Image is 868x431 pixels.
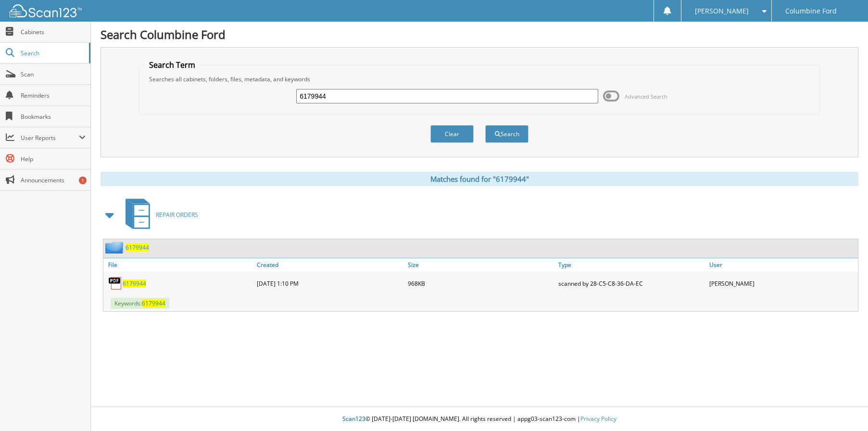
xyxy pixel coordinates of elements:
span: User Reports [21,134,79,142]
button: Search [485,125,528,143]
div: [PERSON_NAME] [707,274,858,293]
span: Scan [21,70,86,78]
span: Columbine Ford [785,8,837,14]
a: Type [556,258,707,271]
a: User [707,258,858,271]
span: Advanced Search [625,93,667,100]
div: scanned by 28-C5-C8-36-DA-EC [556,274,707,293]
a: Privacy Policy [580,415,616,423]
span: Bookmarks [21,113,86,121]
iframe: Chat Widget [820,385,868,431]
span: Cabinets [21,28,86,36]
span: Announcements [21,176,86,184]
img: folder2.png [105,241,126,254]
a: 6179944 [126,243,149,252]
span: Search [21,49,84,57]
div: 968KB [405,274,556,293]
img: PDF.png [108,276,123,291]
span: Help [21,155,86,163]
button: Clear [430,125,474,143]
h1: Search Columbine Ford [101,26,858,42]
div: 1 [79,177,87,184]
div: © [DATE]-[DATE] [DOMAIN_NAME]. All rights reserved | appg03-scan123-com | [91,407,868,431]
a: Created [254,258,405,271]
span: 6179944 [142,299,165,307]
a: File [103,258,254,271]
span: Scan123 [342,415,365,423]
span: REPAIR ORDERS [156,211,198,219]
a: REPAIR ORDERS [120,196,198,234]
div: [DATE] 1:10 PM [254,274,405,293]
span: Reminders [21,91,86,100]
span: [PERSON_NAME] [695,8,749,14]
a: 6179944 [123,279,146,288]
span: Keywords: [111,298,169,309]
a: Size [405,258,556,271]
div: Searches all cabinets, folders, files, metadata, and keywords [144,75,815,83]
img: scan123-logo-white.svg [10,4,82,17]
legend: Search Term [144,60,200,70]
div: Matches found for "6179944" [101,172,858,186]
